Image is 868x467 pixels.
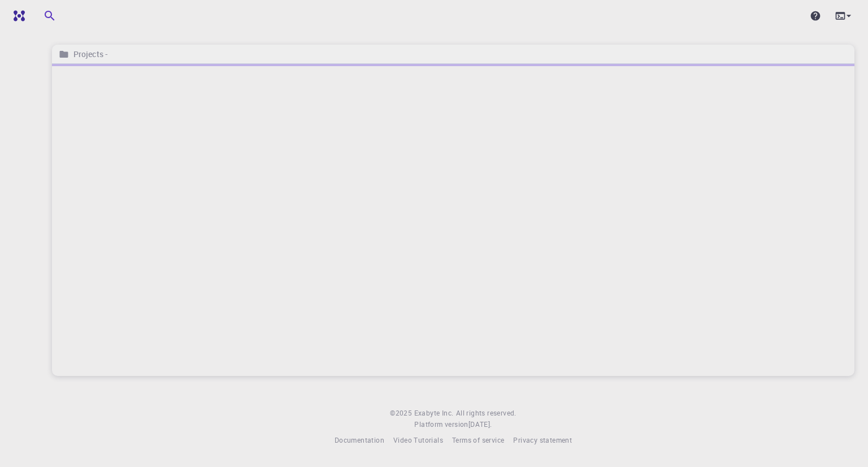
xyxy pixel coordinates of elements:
span: Documentation [335,435,384,444]
a: [DATE]. [468,419,492,430]
a: Documentation [335,435,384,446]
span: Terms of service [452,435,504,444]
img: logo [9,10,25,21]
span: All rights reserved. [456,408,517,419]
a: Video Tutorials [393,435,443,446]
nav: breadcrumb [57,48,110,60]
span: Exabyte Inc. [414,408,454,417]
span: © 2025 [390,408,414,419]
span: Platform version [414,419,468,430]
a: Privacy statement [513,435,572,446]
h6: Projects - [69,48,108,60]
span: Privacy statement [513,435,572,444]
a: Terms of service [452,435,504,446]
a: Exabyte Inc. [414,408,454,419]
span: Video Tutorials [393,435,443,444]
span: [DATE] . [468,420,492,429]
